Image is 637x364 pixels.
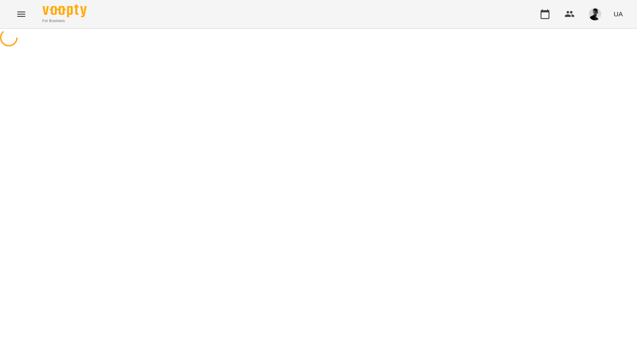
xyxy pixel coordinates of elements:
[42,4,87,17] img: Voopty Logo
[11,4,32,25] button: Menu
[610,6,626,22] button: UA
[42,18,87,24] span: For Business
[589,8,601,20] img: 8a52112dc94124d2042df91b2f95d022.jpg
[614,9,623,19] span: UA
